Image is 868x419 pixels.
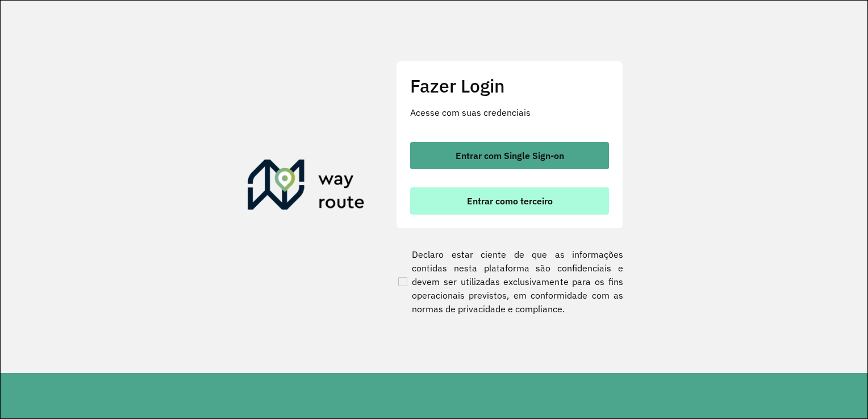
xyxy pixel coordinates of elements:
[467,196,553,206] span: Entrar como terceiro
[410,106,609,119] p: Acesse com suas credenciais
[396,248,623,316] label: Declaro estar ciente de que as informações contidas nesta plataforma são confidenciais e devem se...
[248,160,365,214] img: Roteirizador AmbevTech
[410,187,609,215] button: button
[456,151,564,160] span: Entrar com Single Sign-on
[410,75,609,97] h2: Fazer Login
[410,142,609,169] button: button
